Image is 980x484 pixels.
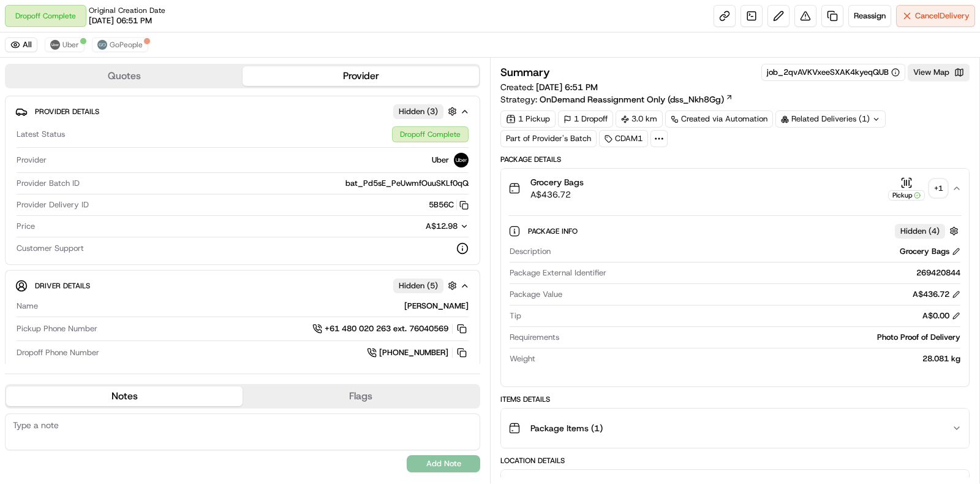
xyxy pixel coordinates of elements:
[540,353,960,364] div: 28.081 kg
[243,66,479,86] button: Provider
[908,64,970,81] button: View Map
[888,190,925,201] div: Pickup
[6,66,243,86] button: Quotes
[500,155,970,164] div: Package Details
[510,353,535,364] span: Weight
[15,101,470,121] button: Provider DetailsHidden (3)
[558,110,613,128] div: 1 Dropoff
[501,409,969,448] button: Package Items (1)
[17,347,99,358] span: Dropoff Phone Number
[510,267,606,278] span: Package External Identifier
[6,386,243,406] button: Notes
[500,394,970,404] div: Items Details
[17,155,47,166] span: Provider
[854,10,886,21] span: Reassign
[50,40,60,50] img: uber-new-logo.jpeg
[915,10,970,21] span: Cancel Delivery
[500,81,598,93] span: Created:
[510,289,562,300] span: Package Value
[17,301,38,312] span: Name
[432,155,449,166] span: Uber
[510,310,521,321] span: Tip
[895,223,962,239] button: Hidden (4)
[429,199,469,210] button: 5B56C
[454,153,469,167] img: uber-new-logo.jpeg
[528,226,580,236] span: Package Info
[62,40,79,50] span: Uber
[599,130,648,147] div: CDAM1
[5,37,37,52] button: All
[15,275,470,296] button: Driver DetailsHidden (5)
[900,226,940,237] span: Hidden ( 4 )
[89,15,152,26] span: [DATE] 06:51 PM
[540,93,724,106] span: OnDemand Reassignment Only (dss_Nkh8Gg)
[399,106,438,117] span: Hidden ( 3 )
[611,267,960,278] div: 269420844
[393,104,460,119] button: Hidden (3)
[35,107,99,117] span: Provider Details
[536,82,598,93] span: [DATE] 6:51 PM
[361,221,469,232] button: A$12.98
[393,278,460,293] button: Hidden (5)
[89,6,165,15] span: Original Creation Date
[530,176,584,188] span: Grocery Bags
[913,289,960,300] div: A$436.72
[45,37,85,52] button: Uber
[500,110,556,128] div: 1 Pickup
[767,67,900,78] button: job_2qvAVKVxeeSXAK4kyeqQUB
[540,93,733,106] a: OnDemand Reassignment Only (dss_Nkh8Gg)
[426,221,458,231] span: A$12.98
[379,347,448,358] span: [PHONE_NUMBER]
[110,40,143,50] span: GoPeople
[500,67,550,78] h3: Summary
[17,323,97,334] span: Pickup Phone Number
[500,93,733,106] div: Strategy:
[312,322,469,336] a: +61 480 020 263 ext. 76040569
[922,310,960,321] div: A$0.00
[501,208,969,386] div: Grocery BagsA$436.72Pickup+1
[92,37,148,52] button: GoPeople
[848,5,891,27] button: Reassign
[888,177,925,201] button: Pickup
[345,178,469,189] span: bat_Pd5sE_PeUwmfOuuSKLf0qQ
[325,323,448,334] span: +61 480 020 263 ext. 76040569
[900,246,960,257] div: Grocery Bags
[564,332,960,343] div: Photo Proof of Delivery
[17,129,65,140] span: Latest Status
[510,332,559,343] span: Requirements
[775,110,886,128] div: Related Deliveries (1)
[665,110,773,128] a: Created via Automation
[510,246,551,257] span: Description
[616,110,663,128] div: 3.0 km
[530,422,603,434] span: Package Items ( 1 )
[367,346,469,359] a: [PHONE_NUMBER]
[17,243,84,254] span: Customer Support
[97,40,107,50] img: gopeople_logo.png
[501,169,969,208] button: Grocery BagsA$436.72Pickup+1
[35,281,90,291] span: Driver Details
[17,221,35,232] span: Price
[530,188,584,201] span: A$436.72
[930,180,947,197] div: + 1
[17,178,80,189] span: Provider Batch ID
[888,177,947,201] button: Pickup+1
[17,199,89,210] span: Provider Delivery ID
[43,301,469,312] div: [PERSON_NAME]
[399,280,438,291] span: Hidden ( 5 )
[896,5,975,27] button: CancelDelivery
[500,456,970,466] div: Location Details
[243,386,479,406] button: Flags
